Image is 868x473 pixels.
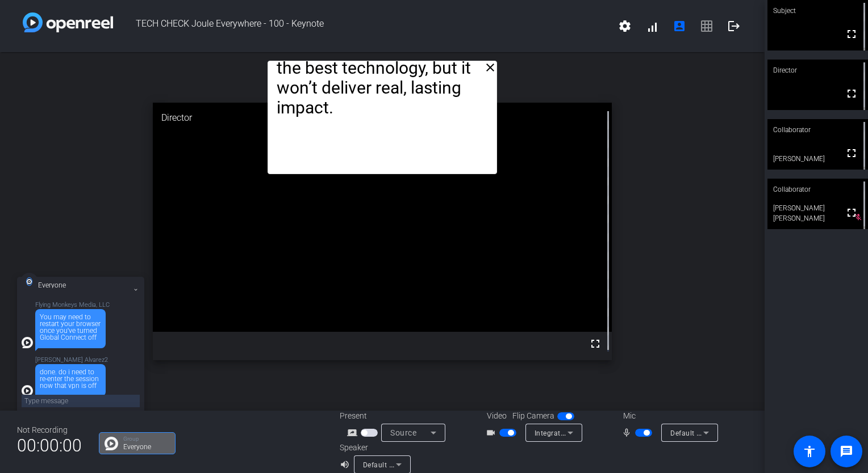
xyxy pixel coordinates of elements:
[40,369,101,389] div: done. do i need to re-enter the session now that vpn is off
[535,428,640,437] span: Integrated Camera (30c9:0050)
[673,19,686,33] mat-icon: account_box
[618,19,632,33] mat-icon: settings
[17,424,82,436] div: Not Recording
[153,103,612,133] div: Director
[483,61,497,74] mat-icon: close
[589,337,602,350] mat-icon: fullscreen
[35,302,110,308] p: Flying Monkeys Media, LLC
[26,277,32,286] img: all-white.svg
[363,460,486,469] span: Default - Speakers (Realtek(R) Audio)
[340,458,353,471] mat-icon: volume_up
[727,19,741,33] mat-icon: logout
[845,27,858,41] mat-icon: fullscreen
[22,385,33,396] img: all-white.svg
[639,12,666,40] button: signal_cellular_alt
[113,12,611,40] span: TECH CHECK Joule Everywhere - 100 - Keynote
[40,314,101,341] div: You may need to restart your browser once you've turned Global Connect off
[23,12,113,32] img: white-gradient.svg
[767,60,868,81] div: Director
[35,357,108,363] p: [PERSON_NAME] Alvarez2
[390,428,416,437] span: Source
[767,179,868,200] div: Collaborator
[340,410,453,422] div: Present
[38,282,84,288] h3: Everyone
[845,146,858,160] mat-icon: fullscreen
[486,426,499,440] mat-icon: videocam_outline
[22,337,33,348] img: all-white.svg
[845,87,858,100] mat-icon: fullscreen
[347,426,361,440] mat-icon: screen_share_outline
[612,410,725,422] div: Mic
[767,119,868,141] div: Collaborator
[845,206,858,219] mat-icon: fullscreen
[105,437,118,450] img: Chat Icon
[487,410,507,422] span: Video
[123,444,169,450] p: Everyone
[803,445,816,458] mat-icon: accessibility
[840,445,853,458] mat-icon: message
[123,436,169,442] p: Group
[512,410,554,422] span: Flip Camera
[621,426,635,440] mat-icon: mic_none
[340,442,408,454] div: Speaker
[17,432,82,459] span: 00:00:00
